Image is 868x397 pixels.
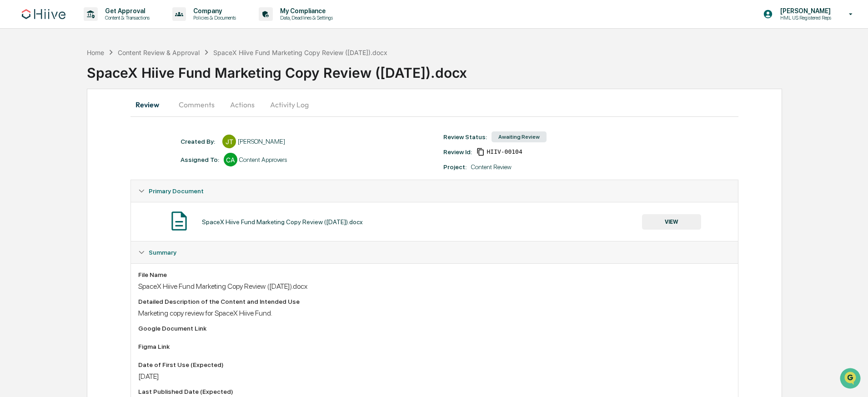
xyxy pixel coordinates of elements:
[155,72,166,83] button: Start new chat
[18,132,57,141] span: Data Lookup
[130,94,738,116] div: secondary tabs example
[98,7,154,15] p: Get Approval
[222,94,263,116] button: Actions
[443,148,472,156] div: Review Id:
[131,202,738,241] div: Primary Document
[138,325,730,332] div: Google Document Link
[131,241,738,263] div: Summary
[75,115,113,124] span: Attestations
[443,133,487,141] div: Review Status:
[98,15,154,21] p: Content & Transactions
[181,156,219,163] div: Assigned To:
[22,9,65,19] img: logo
[31,79,115,86] div: We're available if you need us!
[263,94,316,116] button: Activity Log
[642,214,701,230] button: VIEW
[5,128,61,145] a: 🔎Data Lookup
[64,154,110,161] a: Powered byPylon
[138,282,730,291] div: SpaceX Hiive Fund Marketing Copy Review ([DATE]).docx
[181,138,218,145] div: Created By: ‎ ‎
[5,111,62,127] a: 🖐️Preclearance
[222,135,236,148] div: JT
[171,94,222,116] button: Comments
[492,131,547,142] div: Awaiting Review
[839,367,863,392] iframe: Open customer support
[138,388,730,395] div: Last Published Date (Expected)
[18,115,59,124] span: Preclearance
[186,7,241,15] p: Company
[118,49,200,56] div: Content Review & Approval
[773,15,836,21] p: HML US Registered Reps
[9,70,25,86] img: 1746055101610-c473b297-6a78-478c-a979-82029cc54cd1
[168,210,191,232] img: Document Icon
[138,309,730,317] div: Marketing copy review for SpaceX Hiive Fund.
[149,187,204,195] span: Primary Document
[239,156,287,163] div: Content Approvers
[273,7,337,15] p: My Compliance
[487,148,522,156] span: db1ffbd6-ca4d-4cff-9494-0edcd9d27bc8
[138,372,730,381] div: [DATE]
[131,180,738,202] div: Primary Document
[224,153,237,166] div: CA
[9,19,166,34] p: How can we help?
[471,163,512,171] div: Content Review
[138,298,730,305] div: Detailed Description of the Content and Intended Use
[138,271,730,278] div: File Name
[202,218,363,226] div: SpaceX Hiive Fund Marketing Copy Review ([DATE]).docx
[62,111,116,127] a: 🗄️Attestations
[773,7,836,15] p: [PERSON_NAME]
[213,49,387,56] div: SpaceX Hiive Fund Marketing Copy Review ([DATE]).docx
[130,94,171,116] button: Review
[9,133,16,140] div: 🔎
[273,15,337,21] p: Data, Deadlines & Settings
[66,116,73,123] div: 🗄️
[238,138,285,145] div: [PERSON_NAME]
[138,343,730,350] div: Figma Link
[87,49,104,56] div: Home
[9,116,16,123] div: 🖐️
[90,154,110,161] span: Pylon
[31,70,149,79] div: Start new chat
[149,249,176,256] span: Summary
[186,15,241,21] p: Policies & Documents
[443,163,467,171] div: Project:
[87,57,868,81] div: SpaceX Hiive Fund Marketing Copy Review ([DATE]).docx
[138,361,730,368] div: Date of First Use (Expected)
